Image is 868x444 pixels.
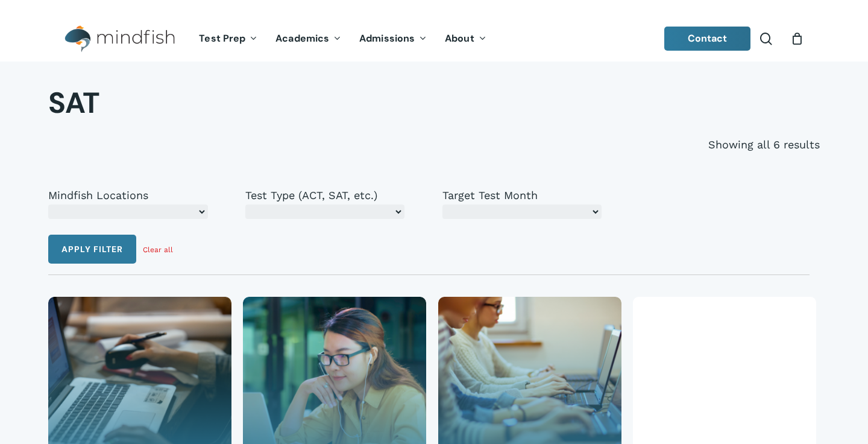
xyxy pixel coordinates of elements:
[48,189,208,201] label: Mindfish Locations
[442,189,602,201] label: Target Test Month
[359,32,415,45] span: Admissions
[708,133,820,157] p: Showing all 6 results
[190,16,495,62] nav: Main Menu
[436,34,495,44] a: About
[266,34,350,44] a: Academics
[48,16,820,62] header: Main Menu
[143,243,173,257] a: Clear all
[199,32,245,45] span: Test Prep
[190,34,266,44] a: Test Prep
[48,235,136,264] button: Apply filter
[275,32,329,45] span: Academics
[790,32,804,45] a: Cart
[245,189,405,201] label: Test Type (ACT, SAT, etc.)
[664,27,751,51] a: Contact
[48,86,820,121] h1: SAT
[350,34,436,44] a: Admissions
[688,32,728,45] span: Contact
[445,32,474,45] span: About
